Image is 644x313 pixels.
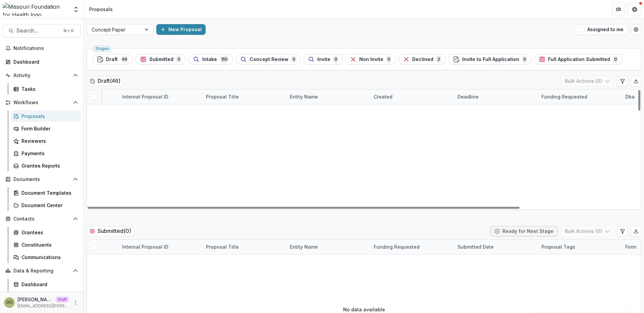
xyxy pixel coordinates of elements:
div: Dashboard [13,58,75,65]
p: No data available [343,306,385,313]
div: Constituents [21,241,75,248]
span: 0 [386,56,391,63]
div: Created [370,93,396,100]
button: Get Help [628,3,641,16]
button: Draft46 [92,54,133,65]
button: Submitted0 [136,54,186,65]
div: Document Center [21,202,75,209]
span: Contacts [13,216,70,222]
div: Funding Requested [370,240,453,254]
button: Open Activity [3,70,81,81]
div: Funding Requested [537,93,591,100]
span: 155 [220,56,229,63]
div: Deadline [453,93,483,100]
span: 2 [436,56,441,63]
button: Edit table settings [617,226,628,237]
span: Data & Reporting [13,268,70,274]
span: Activity [13,73,70,78]
div: Dba [621,93,639,100]
span: 0 [333,56,338,63]
a: Form Builder [11,123,81,134]
button: New Proposal [156,24,206,35]
h2: Draft ( 46 ) [87,76,123,86]
a: Payments [11,148,81,159]
div: Grace Chang [6,300,13,305]
div: Dashboard [21,281,75,288]
span: Draft [106,57,118,62]
div: Internal Proposal ID [118,89,202,104]
button: Notifications [3,43,81,54]
span: 0 [522,56,527,63]
div: Funding Requested [537,89,621,104]
div: Created [370,89,453,104]
button: Ready for Next Stage [490,226,558,237]
div: Reviewers [21,137,75,144]
div: Submitted Date [453,243,498,250]
button: Open table manager [631,24,641,35]
span: 0 [291,56,297,63]
div: Proposal Title [202,240,286,254]
div: Tasks [21,85,75,92]
span: 0 [176,56,181,63]
div: Communications [21,254,75,261]
div: Internal Proposal ID [118,243,172,250]
button: Bulk Actions (0) [560,226,614,237]
span: Intake [202,57,217,62]
div: Payments [21,150,75,157]
button: Intake155 [189,54,233,65]
div: Document Templates [21,189,75,196]
div: Funding Requested [370,243,424,250]
div: Internal Proposal ID [118,240,202,254]
span: Submitted [149,57,173,62]
span: Workflows [13,100,70,106]
span: Full Application Submitted [548,57,610,62]
span: Notifications [13,46,78,51]
a: Grantees [11,227,81,238]
span: Concept Review [250,57,288,62]
div: Proposals [89,6,113,13]
a: Dashboard [11,279,81,290]
a: Communications [11,252,81,263]
a: Grantee Reports [11,160,81,171]
div: Proposal Title [202,243,243,250]
div: Proposal Title [202,89,286,104]
div: Proposal Tags [537,240,621,254]
div: Submitted Date [453,240,537,254]
div: Proposals [21,113,75,120]
div: Form [621,243,640,250]
span: Stages [95,46,109,51]
span: Invite [317,57,330,62]
button: Partners [612,3,625,16]
p: [PERSON_NAME] [17,296,53,303]
button: Open Data & Reporting [3,265,81,276]
button: Invite0 [304,54,343,65]
span: Documents [13,177,70,182]
a: Advanced Analytics [11,291,81,302]
img: Missouri Foundation for Health logo [3,3,69,16]
button: Assigned to me [574,24,628,35]
div: Entity Name [286,89,370,104]
button: Open entity switcher [71,3,81,16]
span: 0 [613,56,618,63]
span: Non Invite [359,57,383,62]
h2: Submitted ( 0 ) [87,226,134,236]
div: Grantees [21,229,75,236]
div: Entity Name [286,93,322,100]
a: Proposals [11,111,81,122]
a: Reviewers [11,135,81,146]
div: ⌘ + K [62,27,75,35]
div: Deadline [453,89,537,104]
p: [EMAIL_ADDRESS][PERSON_NAME][DOMAIN_NAME] [17,303,69,309]
div: Entity Name [286,240,370,254]
button: Export table data [631,76,641,86]
button: Open Workflows [3,97,81,108]
button: Export table data [631,226,641,237]
button: Concept Review0 [236,54,301,65]
button: Open Documents [3,174,81,185]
